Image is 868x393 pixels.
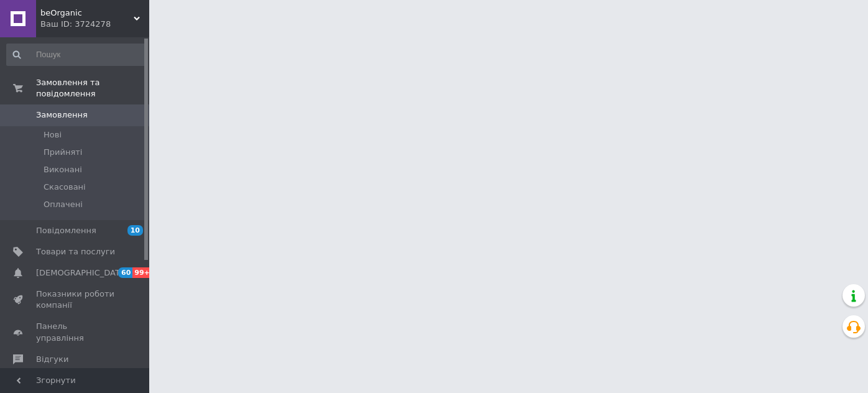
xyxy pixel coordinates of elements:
input: Пошук [6,44,147,66]
span: Замовлення [36,109,88,121]
span: Показники роботи компанії [36,289,115,311]
span: Товари та послуги [36,246,115,257]
span: Оплачені [44,199,83,210]
span: Прийняті [44,147,82,158]
span: 60 [118,267,132,278]
span: Панель управління [36,321,115,343]
span: beOrganic [40,7,134,19]
div: Ваш ID: 3724278 [40,19,149,30]
span: Виконані [44,164,82,175]
span: 99+ [132,267,153,278]
span: Повідомлення [36,225,96,236]
span: Відгуки [36,354,68,365]
span: Скасовані [44,182,86,193]
span: [DEMOGRAPHIC_DATA] [36,267,128,279]
span: Нові [44,129,62,141]
span: Замовлення та повідомлення [36,77,149,99]
span: 10 [127,225,143,236]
